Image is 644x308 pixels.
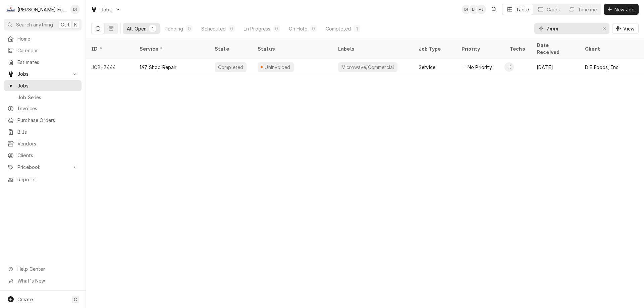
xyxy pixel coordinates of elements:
a: Go to Jobs [4,68,82,79]
div: 0 [230,25,234,32]
a: Invoices [4,103,82,114]
button: View [612,23,639,34]
span: No Priority [468,64,492,71]
div: 0 [187,25,191,32]
div: Labels [338,45,408,52]
button: Open search [489,4,499,15]
span: Reports [17,176,78,183]
div: Status [258,45,326,52]
div: In Progress [244,25,271,32]
div: Cards [547,6,560,13]
span: New Job [613,6,636,13]
span: Jobs [17,82,78,89]
div: JOB-7444 [86,59,134,75]
div: Job Type [419,45,451,52]
div: D( [462,5,471,14]
span: Clients [17,152,78,159]
span: Purchase Orders [17,117,78,124]
div: State [215,45,247,52]
span: Search anything [16,21,53,28]
div: Service [419,64,435,71]
span: K [74,21,77,28]
div: J( [504,62,514,72]
div: Luis (54)'s Avatar [469,5,479,14]
div: ID [91,45,127,52]
span: Home [17,35,78,42]
div: Derek Testa (81)'s Avatar [462,5,471,14]
span: Estimates [17,59,78,66]
a: Go to What's New [4,275,82,286]
a: Estimates [4,57,82,68]
span: Jobs [17,70,68,77]
div: Service [140,45,203,52]
div: Microwave/Commercial [341,64,395,71]
span: Job Series [17,94,78,101]
div: On Hold [289,25,308,32]
span: Calendar [17,47,78,54]
span: Help Center [17,265,77,272]
div: 0 [312,25,316,32]
div: Completed [326,25,351,32]
div: Derek Testa (81)'s Avatar [70,5,80,14]
div: Priority [462,45,498,52]
a: Vendors [4,138,82,149]
div: Completed [217,64,244,71]
div: 1 [355,25,359,32]
a: Go to Pricebook [4,162,82,173]
div: All Open [127,25,147,32]
div: D( [70,5,80,14]
div: 1.97 Shop Repair [140,64,177,71]
a: Go to Jobs [88,4,123,15]
div: Marshall Food Equipment Service's Avatar [6,5,15,14]
button: Search anythingCtrlK [4,19,82,30]
span: Vendors [17,140,78,147]
div: Jose DeMelo (37)'s Avatar [504,62,514,72]
button: New Job [604,4,639,15]
a: Bills [4,126,82,137]
div: Table [516,6,529,13]
div: + 3 [477,5,486,14]
span: What's New [17,277,77,284]
a: Home [4,33,82,44]
span: Bills [17,128,78,135]
div: 1 [151,25,155,32]
div: Uninvoiced [264,64,291,71]
input: Keyword search [546,23,597,34]
div: Techs [510,45,526,52]
div: Scheduled [201,25,225,32]
button: Erase input [599,23,609,34]
div: Timeline [578,6,597,13]
a: Clients [4,150,82,161]
div: Date Received [537,42,573,56]
span: Create [17,297,33,302]
a: Job Series [4,92,82,103]
div: [PERSON_NAME] Food Equipment Service [17,6,67,13]
span: Jobs [101,6,112,13]
span: View [622,25,636,32]
a: Purchase Orders [4,115,82,126]
span: Ctrl [61,21,69,28]
span: Pricebook [17,164,68,171]
span: Invoices [17,105,78,112]
div: M [6,5,15,14]
div: L( [469,5,479,14]
div: 0 [275,25,279,32]
div: [DATE] [531,59,580,75]
a: Go to Help Center [4,263,82,274]
a: Jobs [4,80,82,91]
div: Pending [165,25,183,32]
a: Calendar [4,45,82,56]
span: C [74,296,77,303]
div: D E Foods, Inc. [585,64,620,71]
a: Reports [4,174,82,185]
